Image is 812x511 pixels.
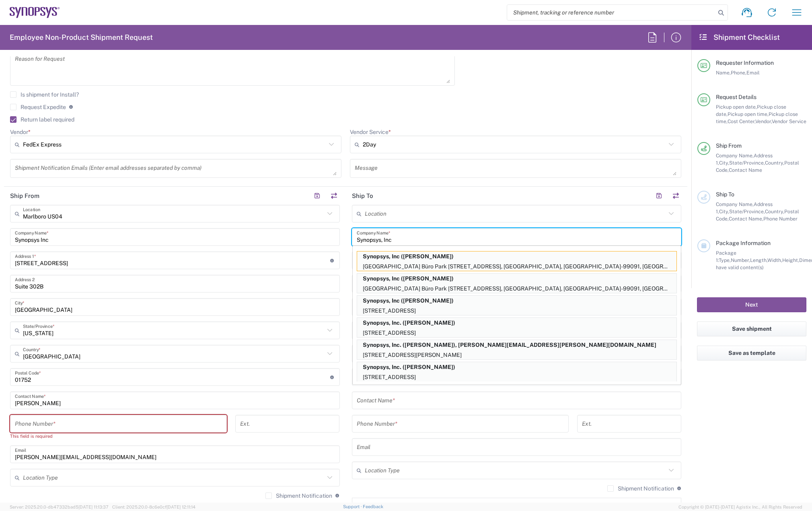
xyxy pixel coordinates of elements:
[357,262,676,272] p: [GEOGRAPHIC_DATA] Büro Park [STREET_ADDRESS], [GEOGRAPHIC_DATA], [GEOGRAPHIC_DATA]-99091, [GEOGRA...
[716,191,734,198] span: Ship To
[697,297,806,312] button: Next
[112,505,195,509] span: Client: 2025.20.0-8c6e0cf
[343,504,363,509] a: Support
[357,372,676,382] p: [STREET_ADDRESS]
[731,70,746,76] span: Phone,
[728,118,755,124] span: Cost Center,
[357,251,676,262] p: Synopsys, Inc (Ronny Thieme)
[729,216,763,222] span: Contact Name,
[357,296,676,306] p: Synopsys, Inc (Ted Shih)
[716,94,756,100] span: Request Details
[765,160,784,166] span: Country,
[767,257,782,263] span: Width,
[265,492,332,499] label: Shipment Notification
[782,257,799,263] span: Height,
[716,142,742,149] span: Ship From
[10,192,39,200] h2: Ship From
[719,208,729,214] span: City,
[716,152,754,159] span: Company Name,
[729,160,765,166] span: State/Province,
[728,111,769,117] span: Pickup open time,
[763,216,798,222] span: Phone Number
[10,104,66,110] label: Request Expedite
[699,33,780,42] h2: Shipment Checklist
[10,505,109,509] span: Server: 2025.20.0-db47332bad5
[10,433,227,440] div: This field is required
[729,167,762,173] span: Contact Name
[731,257,750,263] span: Number,
[10,91,79,98] label: Is shipment for Install?
[10,128,31,136] label: Vendor
[357,306,676,316] p: [STREET_ADDRESS]
[10,116,74,123] label: Return label required
[507,5,715,20] input: Shipment, tracking or reference number
[363,504,383,509] a: Feedback
[357,350,676,360] p: [STREET_ADDRESS][PERSON_NAME]
[350,128,391,136] label: Vendor Service
[697,321,806,336] button: Save shipment
[607,485,674,492] label: Shipment Notification
[755,118,772,124] span: Vendor,
[357,274,676,284] p: Synopsys, Inc (Ronny Thieme)
[357,318,676,328] p: Synopsys, Inc. (Donald Ferguson)
[716,70,731,76] span: Name,
[750,257,767,263] span: Length,
[78,505,109,509] span: [DATE] 11:13:37
[10,33,153,42] h2: Employee Non-Product Shipment Request
[729,208,765,214] span: State/Province,
[716,60,774,66] span: Requester Information
[716,104,757,110] span: Pickup open date,
[716,201,754,207] span: Company Name,
[678,503,802,511] span: Copyright © [DATE]-[DATE] Agistix Inc., All Rights Reserved
[765,208,784,214] span: Country,
[352,192,373,200] h2: Ship To
[357,284,676,294] p: [GEOGRAPHIC_DATA] Büro Park [STREET_ADDRESS], [GEOGRAPHIC_DATA], [GEOGRAPHIC_DATA]-99091, [GEOGRA...
[357,328,676,338] p: [STREET_ADDRESS]
[167,505,195,509] span: [DATE] 12:11:14
[716,250,736,263] span: Package 1:
[772,118,806,124] span: Vendor Service
[357,362,676,372] p: Synopsys, Inc. (Maria Cuntapay)
[719,160,729,166] span: City,
[719,257,731,263] span: Type,
[697,346,806,361] button: Save as template
[746,70,760,76] span: Email
[716,240,771,246] span: Package Information
[357,340,676,350] p: Synopsys, Inc. (Eric Beilstein), eric.beilstein@synopsys.com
